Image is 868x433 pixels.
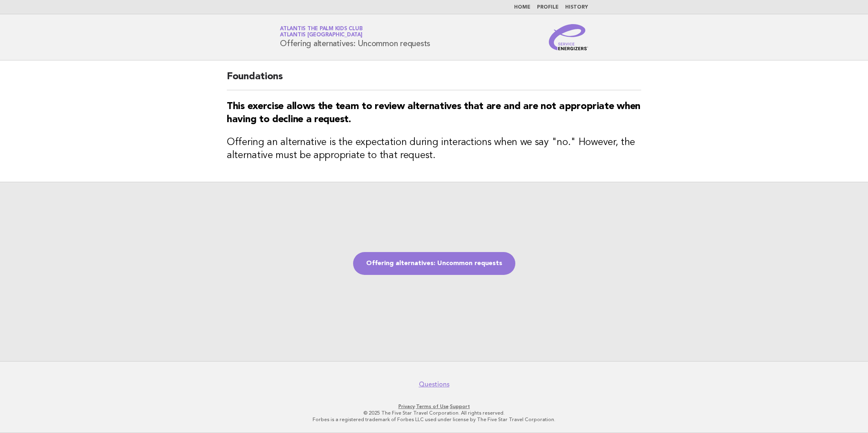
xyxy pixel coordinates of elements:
h1: Offering alternatives: Uncommon requests [280,27,430,48]
a: Atlantis The Palm Kids ClubAtlantis [GEOGRAPHIC_DATA] [280,26,362,38]
a: Support [450,404,470,409]
h3: Offering an alternative is the expectation during interactions when we say "no." However, the alt... [227,136,641,162]
img: Service Energizers [549,24,588,50]
a: Terms of Use [416,404,449,409]
span: Atlantis [GEOGRAPHIC_DATA] [280,33,362,38]
a: Home [514,5,530,10]
a: Questions [419,380,450,388]
a: History [565,5,588,10]
p: Forbes is a registered trademark of Forbes LLC used under license by The Five Star Travel Corpora... [184,416,684,423]
p: · · [184,403,684,410]
a: Privacy [398,404,415,409]
a: Offering alternatives: Uncommon requests [353,252,515,275]
strong: This exercise allows the team to review alternatives that are and are not appropriate when having... [227,102,640,125]
h2: Foundations [227,70,641,90]
a: Profile [537,5,559,10]
p: © 2025 The Five Star Travel Corporation. All rights reserved. [184,410,684,416]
